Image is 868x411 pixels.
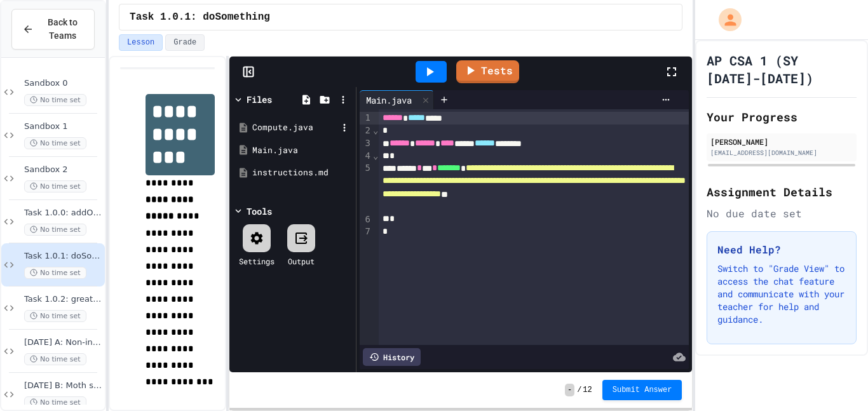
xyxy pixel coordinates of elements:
[24,180,86,192] span: No time set
[24,165,102,175] span: Sandbox 2
[11,9,95,50] button: Back to Teams
[360,90,434,109] div: Main.java
[705,5,745,34] div: My Account
[717,242,846,257] h3: Need Help?
[24,353,86,365] span: No time set
[360,93,418,107] div: Main.java
[613,385,672,395] span: Submit Answer
[24,294,102,305] span: Task 1.0.2: greatCircleDistance
[239,255,275,267] div: Settings
[710,136,853,147] div: [PERSON_NAME]
[119,34,163,51] button: Lesson
[707,206,857,221] div: No due date set
[24,137,86,149] span: No time set
[252,144,351,157] div: Main.java
[710,148,853,158] div: [EMAIL_ADDRESS][DOMAIN_NAME]
[707,51,857,87] h1: AP CSA 1 (SY [DATE]-[DATE])
[372,151,379,161] span: Fold line
[360,213,372,226] div: 6
[707,108,857,126] h2: Your Progress
[565,384,574,396] span: -
[360,150,372,163] div: 4
[363,348,421,366] div: History
[252,121,337,134] div: Compute.java
[360,125,372,137] div: 2
[372,125,379,135] span: Fold line
[24,381,102,391] span: [DATE] B: Moth sandbox
[24,267,86,279] span: No time set
[165,34,205,51] button: Grade
[247,205,272,218] div: Tools
[24,208,102,219] span: Task 1.0.0: addOne
[360,112,372,125] div: 1
[583,385,592,395] span: 12
[41,16,84,43] span: Back to Teams
[24,121,102,132] span: Sandbox 1
[24,337,102,348] span: [DATE] A: Non-instantiated classes
[24,251,102,262] span: Task 1.0.1: doSomething
[288,255,315,267] div: Output
[360,226,372,238] div: 7
[717,262,846,326] p: Switch to "Grade View" to access the chat feature and communicate with your teacher for help and ...
[360,162,372,213] div: 5
[24,78,102,89] span: Sandbox 0
[360,137,372,150] div: 3
[456,60,519,83] a: Tests
[252,166,351,179] div: instructions.md
[707,183,857,201] h2: Assignment Details
[602,380,682,400] button: Submit Answer
[24,94,86,106] span: No time set
[24,310,86,322] span: No time set
[577,385,581,395] span: /
[24,224,86,236] span: No time set
[247,93,272,106] div: Files
[130,10,270,25] span: Task 1.0.1: doSomething
[24,396,86,408] span: No time set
